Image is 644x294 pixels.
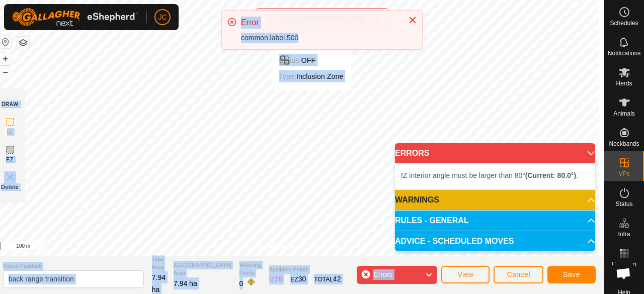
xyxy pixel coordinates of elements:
[441,266,490,283] button: View
[395,217,469,225] span: RULES - GENERAL
[395,190,595,210] p-accordion-header: WARNINGS
[3,262,144,270] span: Virtual Paddock
[239,279,244,287] span: 0
[7,128,13,136] span: IZ
[158,12,167,23] span: JC
[612,261,636,267] span: Heatmap
[6,156,14,163] span: EZ
[563,270,580,278] span: Save
[610,20,638,26] span: Schedules
[152,273,166,293] span: 7.94 ha
[174,279,197,287] span: 7.94 ha
[279,70,344,82] div: Inclusion Zone
[610,260,637,287] div: Open chat
[239,261,262,277] span: Watering Points
[507,270,530,278] span: Cancel
[406,13,420,27] button: Close
[279,72,296,80] label: Type:
[241,33,398,43] div: common.label.500
[298,275,306,283] span: 30
[279,54,344,66] div: OFF
[152,255,166,271] span: Total Area
[395,196,439,204] span: WARNINGS
[395,231,595,251] p-accordion-header: ADVICE - SCHEDULED MOVES
[609,141,639,147] span: Neckbands
[333,275,341,283] span: 42
[618,231,630,237] span: Infra
[401,171,578,179] span: IZ interior angle must be larger than 80° .
[2,101,19,108] div: DRAW
[309,243,339,252] a: Contact Us
[373,270,392,278] span: Errors
[395,143,595,163] p-accordion-header: ERRORS
[275,275,283,283] span: 26
[457,270,473,278] span: View
[615,201,632,207] span: Status
[290,274,306,284] div: EZ
[4,171,16,183] img: VP
[269,274,282,284] div: IZ
[618,171,629,177] span: VPs
[314,274,341,284] div: TOTAL
[525,171,576,179] b: (Current: 80.0°)
[395,149,429,157] span: ERRORS
[494,266,543,283] button: Cancel
[174,261,231,277] span: [GEOGRAPHIC_DATA] Area
[616,80,632,86] span: Herds
[395,163,595,189] p-accordion-content: ERRORS
[1,183,19,191] span: Delete
[608,50,640,56] span: Notifications
[395,237,514,245] span: ADVICE - SCHEDULED MOVES
[395,211,595,231] p-accordion-header: RULES - GENERAL
[613,111,635,117] span: Animals
[547,266,596,283] button: Save
[17,37,29,49] button: Map Layers
[241,17,398,29] div: Error
[12,8,138,26] img: Gallagher Logo
[269,265,341,274] span: Available Points
[260,243,297,252] a: Privacy Policy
